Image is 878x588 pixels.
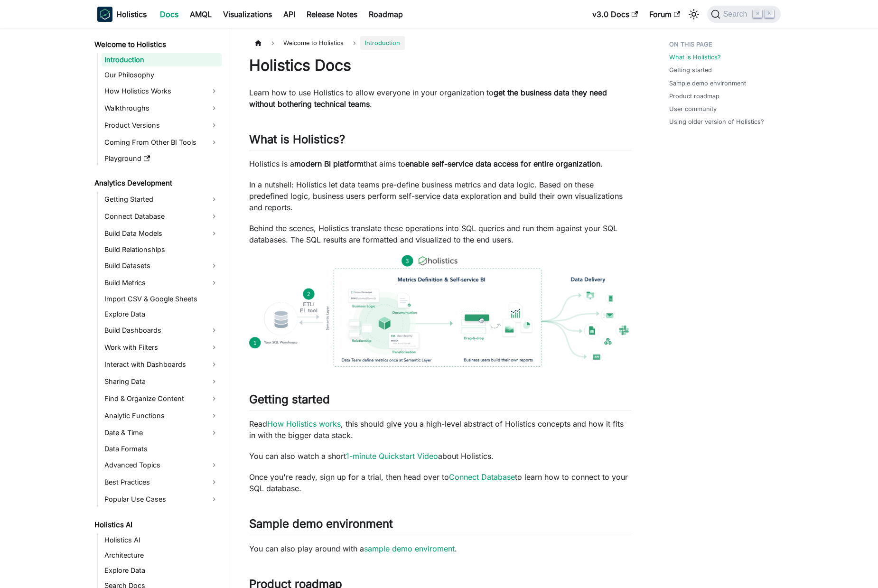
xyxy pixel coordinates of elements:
a: Build Datasets [102,258,222,273]
a: Build Data Models [102,226,222,241]
a: Build Dashboards [102,323,222,338]
a: Analytic Functions [102,408,222,423]
nav: Breadcrumbs [249,36,631,50]
p: You can also play around with a . [249,543,631,554]
a: Sharing Data [102,374,222,389]
a: Interact with Dashboards [102,357,222,372]
a: Data Formats [102,442,222,456]
a: Introduction [102,53,222,66]
a: Coming From Other BI Tools [102,135,222,150]
img: How Holistics fits in your Data Stack [249,255,631,367]
a: Architecture [102,549,222,562]
p: Learn how to use Holistics to allow everyone in your organization to . [249,87,631,110]
a: Getting started [669,65,712,75]
a: How Holistics Works [102,84,222,99]
a: Work with Filters [102,340,222,355]
span: Search [720,10,753,19]
strong: modern BI platform [294,159,364,168]
a: User community [669,104,717,113]
a: Advanced Topics [102,457,222,473]
nav: Docs sidebar [88,28,230,588]
img: Holistics [97,7,112,22]
button: Switch between dark and light mode (currently light mode) [686,7,701,22]
a: Walkthroughs [102,101,222,116]
a: Forum [644,7,686,22]
p: You can also watch a short about Holistics. [249,450,631,462]
b: Holistics [116,9,147,20]
a: Sample demo environment [669,79,746,88]
h1: Holistics Docs [249,56,631,75]
a: sample demo enviroment [364,544,455,553]
a: Product roadmap [669,92,719,101]
a: Explore Data [102,564,222,577]
a: Build Metrics [102,275,222,290]
p: Holistics is a that aims to . [249,158,631,169]
h2: What is Holistics? [249,132,631,150]
a: Popular Use Cases [102,492,222,507]
p: In a nutshell: Holistics let data teams pre-define business metrics and data logic. Based on thes... [249,179,631,213]
a: Holistics AI [102,533,222,547]
a: What is Holistics? [669,53,721,62]
a: Product Versions [102,118,222,133]
a: How Holistics works [267,419,341,429]
button: Search (Command+K) [707,6,781,23]
a: Playground [102,152,222,165]
a: v3.0 Docs [587,7,644,22]
a: Build Relationships [102,243,222,256]
p: Behind the scenes, Holistics translate these operations into SQL queries and run them against you... [249,223,631,245]
span: Welcome to Holistics [279,36,348,50]
a: Explore Data [102,308,222,321]
kbd: ⌘ [753,9,762,18]
h2: Getting started [249,392,631,411]
a: Our Philosophy [102,68,222,82]
a: Connect Database [102,209,222,224]
a: Home page [249,36,267,50]
a: Connect Database [449,472,515,482]
a: HolisticsHolistics [97,7,147,22]
a: Getting Started [102,192,222,207]
p: Read , this should give you a high-level abstract of Holistics concepts and how it fits in with t... [249,418,631,441]
a: Holistics AI [92,518,222,532]
p: Once you're ready, sign up for a trial, then head over to to learn how to connect to your SQL dat... [249,471,631,494]
a: Visualizations [217,7,278,22]
a: Find & Organize Content [102,391,222,406]
a: Analytics Development [92,177,222,190]
a: Date & Time [102,425,222,440]
a: Best Practices [102,475,222,490]
a: API [278,7,301,22]
a: 1-minute Quickstart Video [346,451,438,461]
strong: enable self-service data access for entire organization [405,159,600,168]
kbd: K [765,9,774,18]
a: Roadmap [363,7,409,22]
a: Using older version of Holistics? [669,117,764,126]
a: Welcome to Holistics [92,38,222,51]
a: Release Notes [301,7,363,22]
h2: Sample demo environment [249,517,631,535]
span: Introduction [360,36,405,50]
a: AMQL [184,7,217,22]
a: Docs [154,7,184,22]
a: Import CSV & Google Sheets [102,292,222,306]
